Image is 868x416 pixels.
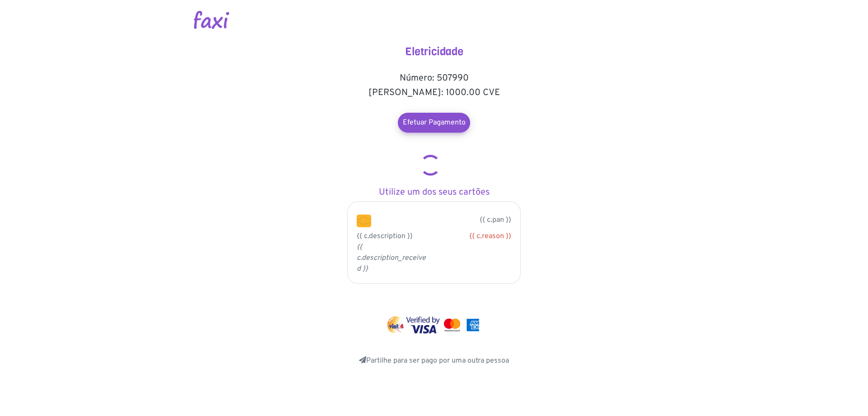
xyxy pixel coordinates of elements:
[406,316,440,334] img: visa
[359,356,509,365] a: Partilhe para ser pago por uma outra pessoa
[357,215,371,227] img: chip.png
[441,231,511,242] div: {{ c.reason }}
[344,87,524,98] h5: [PERSON_NAME]: 1000.00 CVE
[464,316,481,334] img: mastercard
[387,316,405,334] img: vinti4
[357,232,413,241] span: {{ c.description }}
[344,73,524,84] h5: Número: 507990
[357,243,426,273] i: {{ c.description_received }}
[442,316,462,334] img: mastercard
[398,113,470,133] a: Efetuar Pagamento
[344,45,524,58] h4: Eletricidade
[385,215,511,225] p: {{ c.pan }}
[344,187,524,198] h5: Utilize um dos seus cartões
